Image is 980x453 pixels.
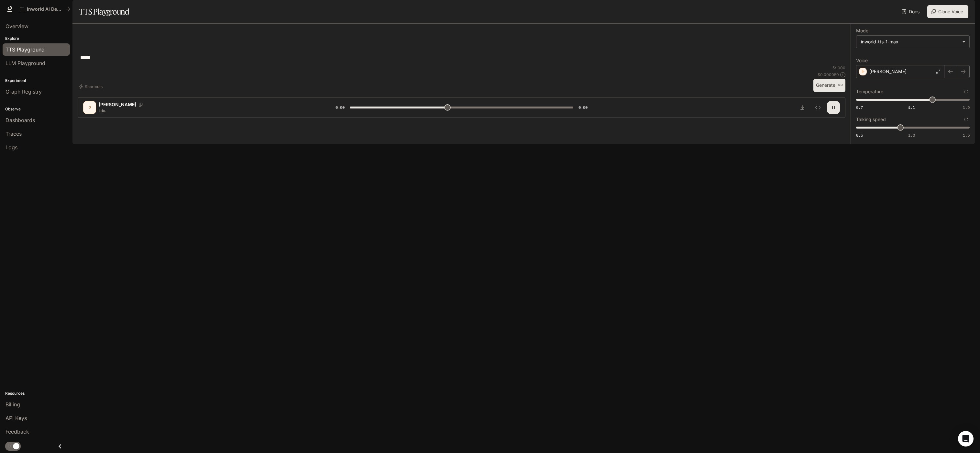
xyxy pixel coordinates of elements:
[796,101,809,114] button: Download audio
[963,105,970,110] span: 1.5
[927,5,968,18] button: Clone Voice
[869,68,907,75] p: [PERSON_NAME]
[856,89,883,94] p: Temperature
[856,132,863,138] span: 0.5
[813,79,845,92] button: Generate⌘⏎
[958,431,974,447] div: Open Intercom Messenger
[99,108,320,113] p: I do.
[84,102,95,113] div: D
[99,101,136,108] p: [PERSON_NAME]
[856,58,868,63] p: Voice
[856,36,969,48] div: inworld-tts-1-max
[963,88,970,95] button: Reset to default
[963,116,970,123] button: Reset to default
[811,101,824,114] button: Inspect
[856,28,869,33] p: Model
[136,103,145,107] button: Copy Voice ID
[832,65,845,71] p: 5 / 1000
[78,82,105,92] button: Shortcuts
[17,3,73,16] button: All workspaces
[856,105,863,110] span: 0.7
[79,5,129,18] h1: TTS Playground
[856,117,886,122] p: Talking speed
[900,5,922,18] a: Docs
[27,6,63,12] p: Inworld AI Demos
[861,39,959,45] div: inworld-tts-1-max
[838,84,843,87] p: ⌘⏎
[336,104,345,111] span: 0:00
[818,72,839,77] p: $ 0.000050
[908,132,915,138] span: 1.0
[908,105,915,110] span: 1.1
[963,132,970,138] span: 1.5
[578,104,588,111] span: 0:00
